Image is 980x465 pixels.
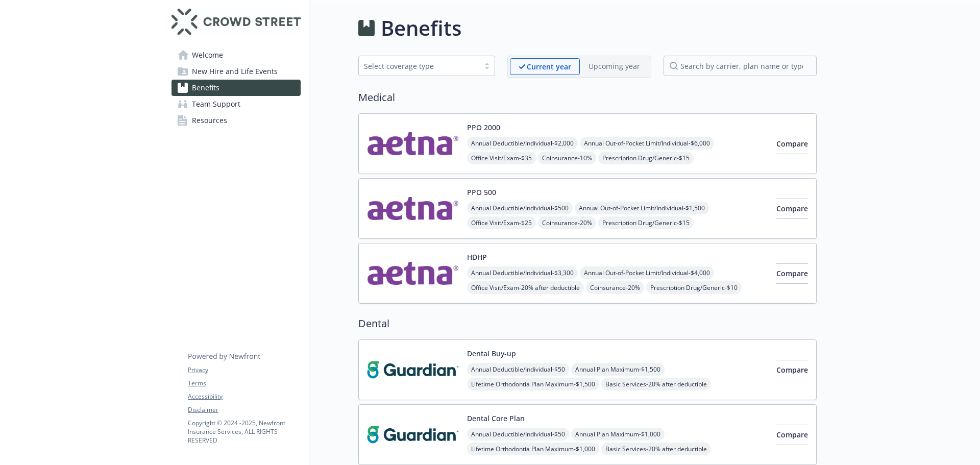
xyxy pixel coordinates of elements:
a: Accessibility [188,392,300,401]
h2: Medical [358,90,817,105]
a: Welcome [171,47,301,63]
img: Aetna Inc carrier logo [367,187,459,230]
span: Compare [776,204,808,213]
button: Compare [776,134,808,154]
button: HDHP [467,252,487,262]
h1: Benefits [381,13,461,43]
a: Terms [188,379,300,388]
span: Annual Deductible/Individual - $500 [467,202,573,214]
span: Annual Deductible/Individual - $2,000 [467,137,578,150]
p: Current year [527,61,571,72]
span: Lifetime Orthodontia Plan Maximum - $1,500 [467,378,599,390]
a: Resources [171,112,301,129]
span: Annual Out-of-Pocket Limit/Individual - $1,500 [575,202,709,214]
button: Compare [776,199,808,219]
a: Benefits [171,80,301,96]
span: Annual Deductible/Individual - $50 [467,363,569,376]
p: Copyright © 2024 - 2025 , Newfront Insurance Services, ALL RIGHTS RESERVED [188,419,300,445]
span: Coinsurance - 20% [586,281,644,294]
a: Disclaimer [188,405,300,414]
span: Annual Plan Maximum - $1,000 [571,428,665,440]
span: Annual Out-of-Pocket Limit/Individual - $4,000 [580,266,714,279]
span: Benefits [192,80,219,96]
a: New Hire and Life Events [171,63,301,80]
span: Resources [192,112,227,129]
img: Guardian carrier logo [367,413,459,456]
span: Annual Out-of-Pocket Limit/Individual - $6,000 [580,137,714,150]
span: Annual Deductible/Individual - $3,300 [467,266,578,279]
span: Team Support [192,96,240,112]
span: Annual Deductible/Individual - $50 [467,428,569,440]
span: Office Visit/Exam - $25 [467,216,536,229]
img: Guardian carrier logo [367,348,459,391]
span: Upcoming year [580,58,649,75]
span: Compare [776,430,808,439]
img: Aetna Inc carrier logo [367,122,459,165]
button: Compare [776,425,808,445]
span: Compare [776,365,808,375]
button: PPO 2000 [467,122,500,133]
span: Prescription Drug/Generic - $10 [646,281,742,294]
span: Basic Services - 20% after deductible [601,443,711,455]
span: Compare [776,268,808,278]
span: Prescription Drug/Generic - $15 [598,152,694,164]
button: PPO 500 [467,187,496,198]
p: Upcoming year [589,61,640,71]
span: Lifetime Orthodontia Plan Maximum - $1,000 [467,443,599,455]
button: Compare [776,263,808,284]
span: Coinsurance - 10% [538,152,596,164]
span: Annual Plan Maximum - $1,500 [571,363,665,376]
a: Team Support [171,96,301,112]
span: Coinsurance - 20% [538,216,596,229]
span: Prescription Drug/Generic - $15 [598,216,694,229]
div: Select coverage type [364,61,474,71]
button: Compare [776,360,808,380]
button: Dental Core Plan [467,413,525,424]
span: Welcome [192,47,223,63]
img: Aetna Inc carrier logo [367,252,459,295]
span: Compare [776,139,808,149]
button: Dental Buy-up [467,348,516,359]
span: Office Visit/Exam - 20% after deductible [467,281,584,294]
span: Basic Services - 20% after deductible [601,378,711,390]
input: search by carrier, plan name or type [664,56,817,76]
a: Privacy [188,365,300,375]
span: New Hire and Life Events [192,63,278,80]
span: Office Visit/Exam - $35 [467,152,536,164]
h2: Dental [358,316,817,331]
